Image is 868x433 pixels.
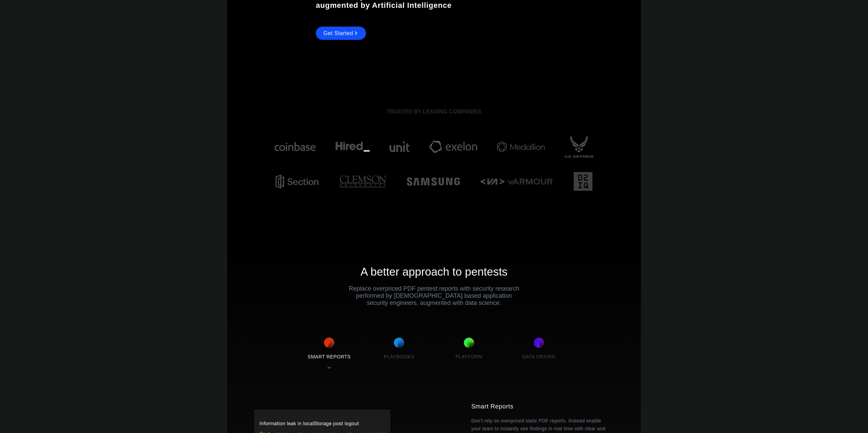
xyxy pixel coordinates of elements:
[298,337,361,369] button: Reports Oval Smart Reports
[464,338,474,348] img: Platform Oval
[368,337,431,369] button: Playbooks Oval Playbooks
[324,338,334,348] img: Reports Oval
[440,354,499,359] div: Platform
[275,142,315,151] img: Coinbase Logo
[481,179,553,185] img: vArmour Logo
[574,172,592,191] img: D2IQ Logo
[534,338,544,348] img: Data Oval
[330,216,538,216] img: line
[370,354,429,359] div: Playbooks
[316,27,366,40] a: Get Started
[497,141,545,152] img: Medallion Logo
[241,109,627,115] h3: Trusted by leading companies
[407,177,460,186] img: Samsung Logo
[394,338,404,348] img: Playbooks Oval
[429,140,477,153] img: Exelon Logo
[241,265,627,278] h3: A better approach to pentests
[300,354,359,359] div: Smart Reports
[389,141,409,152] img: Unit logo
[346,285,522,307] p: Replace overpriced PDF pentest reports with security research performed by [DEMOGRAPHIC_DATA] bas...
[438,337,501,369] button: Platform Oval Platform
[507,337,571,369] button: Data Oval Data Driven
[510,354,569,359] div: Data Driven
[336,142,370,152] img: Hired Logo
[471,403,608,410] h2: Smart Reports
[340,175,386,187] img: Clemson Logo
[276,174,319,189] img: Section Logo
[565,136,593,158] img: Air Force Logo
